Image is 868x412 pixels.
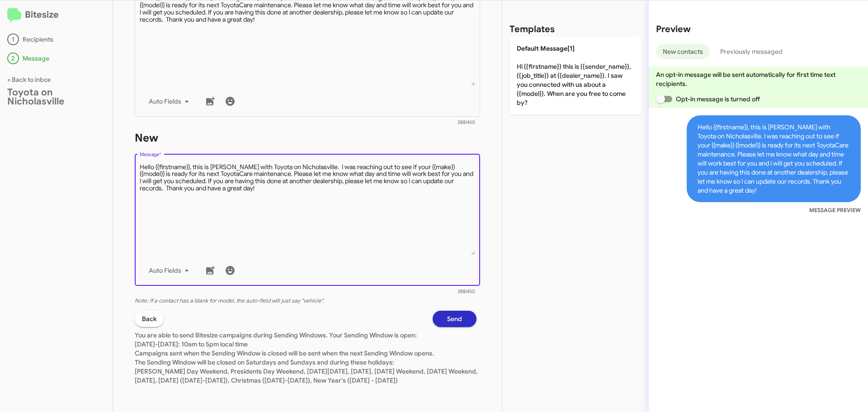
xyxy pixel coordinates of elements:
button: Back [135,311,164,327]
span: Hello {{firstname}}, this is [PERSON_NAME] with Toyota on Nicholasville. I was reaching out to se... [687,115,861,202]
button: Auto Fields [142,93,199,109]
button: Auto Fields [142,262,199,279]
span: Send [447,311,462,327]
p: Hi {{firstname}} this is {{sender_name}}, {{job_title}} at {{dealer_name}}. I saw you connected w... [509,37,642,114]
span: Auto Fields [149,93,192,109]
button: Send [433,311,476,327]
mat-hint: 388/450 [458,120,475,125]
h2: Bitesize [7,8,105,23]
a: < Back to inbox [7,76,51,84]
button: New contacts [656,44,710,59]
h1: New [135,131,480,145]
small: MESSAGE PREVIEW [809,206,861,215]
div: Toyota on Nicholasville [7,88,105,106]
span: Back [142,311,156,327]
span: New contacts [663,44,703,59]
div: 2 [7,52,19,64]
img: logo-minimal.svg [7,8,21,23]
span: Previously messaged [720,44,783,59]
span: Opt-in message is turned off [676,94,760,104]
span: Auto Fields [149,262,192,279]
div: Message [7,52,105,64]
i: Note: If a contact has a blank for model, the auto-field will just say "vehicle". [135,297,324,304]
h2: Templates [509,22,555,37]
h2: Preview [656,22,861,37]
div: 1 [7,33,19,45]
div: Recipients [7,33,105,45]
button: Previously messaged [713,44,789,59]
span: Default Message[1] [517,44,575,52]
p: An opt-in message will be sent automatically for first time text recipients. [656,70,861,88]
mat-hint: 388/450 [458,289,475,294]
span: You are able to send Bitesize campaigns during Sending Windows. Your Sending Window is open: [DAT... [135,331,478,384]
